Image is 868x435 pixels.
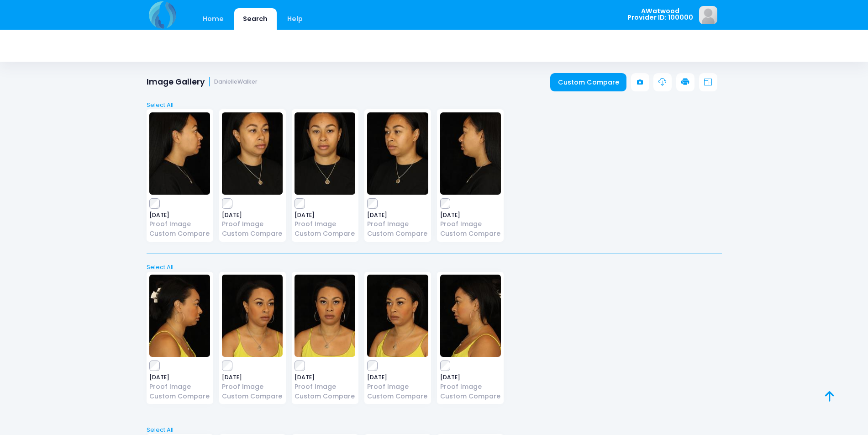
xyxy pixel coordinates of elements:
[295,229,355,239] a: Custom Compare
[214,79,258,85] small: DanielleWalker
[295,382,355,392] a: Proof Image
[440,112,501,195] img: image
[550,73,626,91] a: Custom Compare
[149,212,210,218] span: [DATE]
[295,212,355,218] span: [DATE]
[147,77,258,87] h1: Image Gallery
[149,219,210,229] a: Proof Image
[143,101,725,110] a: Select All
[149,375,210,380] span: [DATE]
[149,382,210,392] a: Proof Image
[295,112,355,195] img: image
[440,275,501,357] img: image
[222,219,283,229] a: Proof Image
[440,375,501,380] span: [DATE]
[222,212,283,218] span: [DATE]
[222,229,283,239] a: Custom Compare
[367,375,428,380] span: [DATE]
[194,8,233,30] a: Home
[627,8,693,21] span: AWatwood Provider ID: 100000
[699,6,717,24] img: image
[149,112,210,195] img: image
[440,382,501,392] a: Proof Image
[222,375,283,380] span: [DATE]
[367,219,428,229] a: Proof Image
[149,229,210,239] a: Custom Compare
[222,275,283,357] img: image
[367,212,428,218] span: [DATE]
[440,212,501,218] span: [DATE]
[367,229,428,239] a: Custom Compare
[367,112,428,195] img: image
[149,275,210,357] img: image
[295,219,355,229] a: Proof Image
[234,8,277,30] a: Search
[295,392,355,401] a: Custom Compare
[222,392,283,401] a: Custom Compare
[295,375,355,380] span: [DATE]
[440,219,501,229] a: Proof Image
[149,392,210,401] a: Custom Compare
[367,392,428,401] a: Custom Compare
[222,112,283,195] img: image
[440,392,501,401] a: Custom Compare
[367,382,428,392] a: Proof Image
[143,425,725,435] a: Select All
[367,275,428,357] img: image
[222,382,283,392] a: Proof Image
[278,8,311,30] a: Help
[295,275,355,357] img: image
[143,263,725,272] a: Select All
[440,229,501,239] a: Custom Compare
